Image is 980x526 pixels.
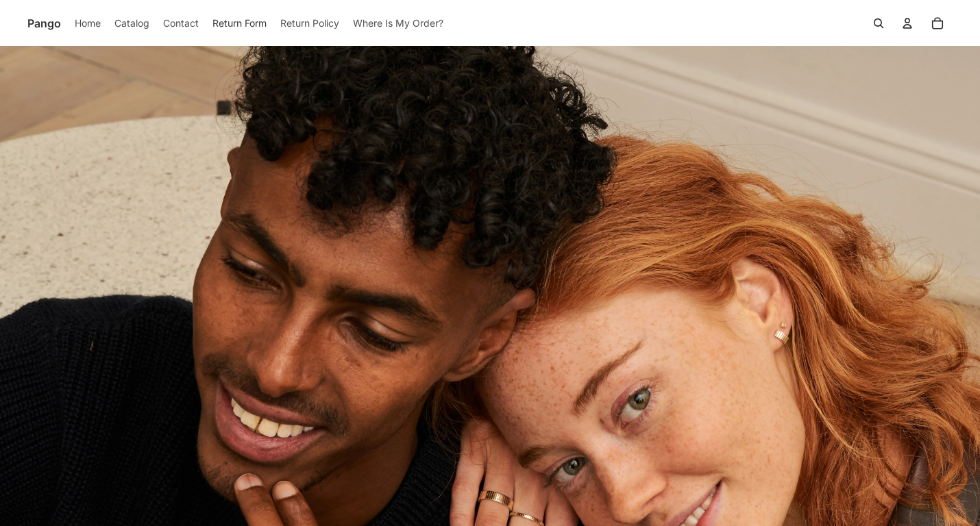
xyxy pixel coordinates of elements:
[114,15,149,31] span: Catalog
[75,8,101,38] a: Home
[212,15,267,31] span: Return Form
[922,8,953,38] button: Open cart Total items in cart: 0
[863,8,894,38] button: Open search
[27,15,61,32] span: Pango
[353,8,443,38] a: Where Is My Order?
[353,15,443,31] span: Where Is My Order?
[163,15,199,31] span: Contact
[27,8,61,38] a: Pango
[75,15,101,31] span: Home
[212,8,267,38] a: Return Form
[114,8,149,38] a: Catalog
[892,8,922,38] summary: Open account menu
[280,8,339,38] a: Return Policy
[280,15,339,31] span: Return Policy
[163,8,199,38] a: Contact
